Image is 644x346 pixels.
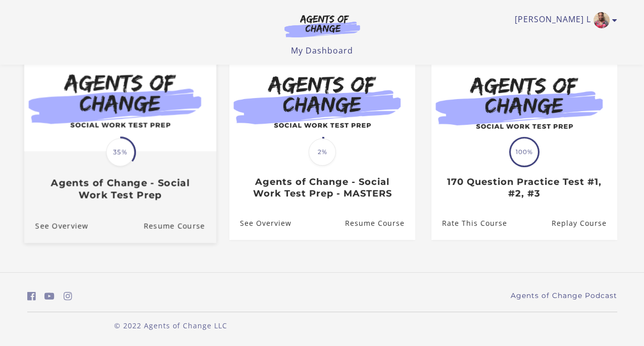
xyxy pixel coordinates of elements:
[431,207,507,240] a: 170 Question Practice Test #1, #2, #3: Rate This Course
[27,320,314,331] p: © 2022 Agents of Change LLC
[511,138,538,166] span: 100%
[44,289,55,304] a: https://www.youtube.com/c/AgentsofChangeTestPrepbyMeaganMitchell (Open in a new window)
[24,209,88,243] a: Agents of Change - Social Work Test Prep: See Overview
[309,138,336,166] span: 2%
[143,209,216,243] a: Agents of Change - Social Work Test Prep: Resume Course
[44,291,55,301] i: https://www.youtube.com/c/AgentsofChangeTestPrepbyMeaganMitchell (Open in a new window)
[274,14,371,37] img: Agents of Change Logo
[64,291,72,301] i: https://www.instagram.com/agentsofchangeprep/ (Open in a new window)
[344,207,415,240] a: Agents of Change - Social Work Test Prep - MASTERS: Resume Course
[511,290,617,301] a: Agents of Change Podcast
[291,45,353,56] a: My Dashboard
[515,12,612,28] a: Toggle menu
[442,176,606,199] h3: 170 Question Practice Test #1, #2, #3
[551,207,617,240] a: 170 Question Practice Test #1, #2, #3: Resume Course
[229,207,291,240] a: Agents of Change - Social Work Test Prep - MASTERS: See Overview
[27,291,36,301] i: https://www.facebook.com/groups/aswbtestprep (Open in a new window)
[64,289,72,304] a: https://www.instagram.com/agentsofchangeprep/ (Open in a new window)
[106,138,134,167] span: 35%
[240,176,404,199] h3: Agents of Change - Social Work Test Prep - MASTERS
[27,289,36,304] a: https://www.facebook.com/groups/aswbtestprep (Open in a new window)
[35,177,205,201] h3: Agents of Change - Social Work Test Prep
